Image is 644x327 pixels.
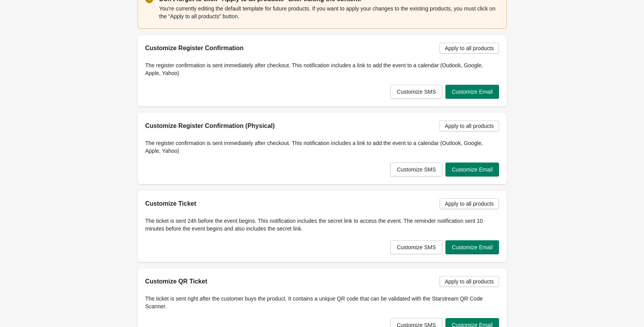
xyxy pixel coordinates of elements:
[145,277,434,286] h2: Customize QR Ticket
[145,217,499,233] p: The ticket is sent 24h before the event begins. This notification includes the secret link to acc...
[397,166,436,173] span: Customize SMS
[452,89,492,95] span: Customize Email
[397,89,436,95] span: Customize SMS
[145,139,499,155] p: The register confirmation is sent immediately after checkout. This notification includes a link t...
[445,163,499,177] button: Customize Email
[159,4,499,21] div: You're currently editing the default template for future products. If you want to apply your chan...
[145,44,434,53] h2: Customize Register Confirmation
[390,163,442,177] button: Customize SMS
[445,240,499,254] button: Customize Email
[145,61,499,77] p: The register confirmation is sent immediately after checkout. This notification includes a link t...
[440,121,499,131] button: Apply to all products
[445,45,494,51] span: Apply to all products
[440,198,499,209] button: Apply to all products
[445,85,499,99] button: Customize Email
[445,201,494,207] span: Apply to all products
[452,166,492,173] span: Customize Email
[145,199,434,208] h2: Customize Ticket
[445,123,494,129] span: Apply to all products
[145,121,434,131] h2: Customize Register Confirmation (Physical)
[397,244,436,250] span: Customize SMS
[390,240,442,254] button: Customize SMS
[145,295,499,310] p: The ticket is sent right after the customer buys the product. It contains a unique QR code that c...
[440,43,499,54] button: Apply to all products
[440,276,499,287] button: Apply to all products
[452,244,492,250] span: Customize Email
[390,85,442,99] button: Customize SMS
[445,278,494,285] span: Apply to all products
